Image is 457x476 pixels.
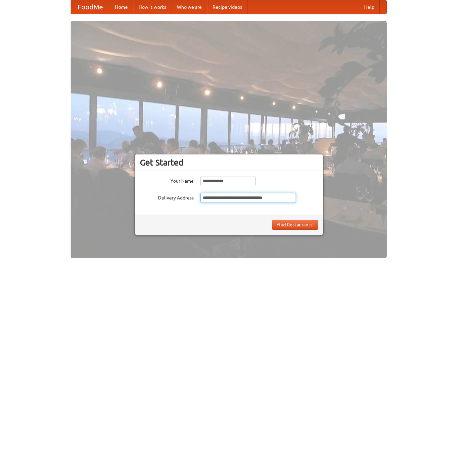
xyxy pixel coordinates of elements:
a: Home [110,0,133,14]
a: Recipe videos [207,0,247,14]
a: Who we are [172,0,207,14]
h3: Get Started [140,157,318,168]
label: Your Name [140,176,194,184]
a: Help [359,0,380,14]
a: How it works [133,0,172,14]
button: Find Restaurants! [272,220,318,230]
label: Delivery Address [140,193,194,201]
a: FoodMe [71,0,110,14]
